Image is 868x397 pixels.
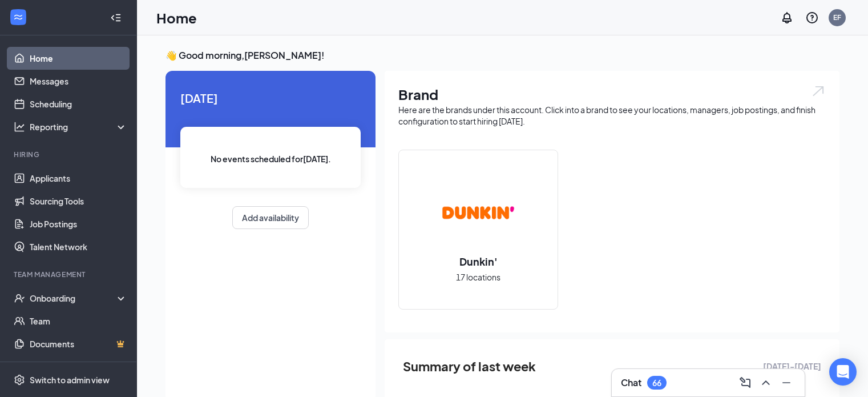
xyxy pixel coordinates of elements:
a: Team [30,310,127,332]
img: Dunkin' [442,177,515,250]
span: No events scheduled for [DATE] . [211,153,331,165]
div: Reporting [30,121,128,133]
div: Team Management [14,270,125,279]
h1: Home [156,8,197,27]
a: Job Postings [30,212,127,235]
a: Home [30,47,127,70]
a: DocumentsCrown [30,332,127,355]
span: 17 locations [456,271,500,283]
svg: Minimize [780,376,793,390]
a: Scheduling [30,93,127,115]
div: EF [833,13,841,22]
div: 66 [652,378,661,388]
a: SurveysCrown [30,355,127,378]
a: Messages [30,70,127,93]
a: Applicants [30,167,127,190]
button: Minimize [777,374,796,392]
div: Open Intercom Messenger [829,358,857,386]
h3: 👋 Good morning, [PERSON_NAME] ! [165,49,839,62]
div: Onboarding [30,292,118,304]
svg: ComposeMessage [738,376,752,390]
svg: ChevronUp [759,376,773,390]
div: Hiring [14,150,125,159]
span: Summary of last week [403,356,536,376]
h3: Chat [621,376,641,389]
h2: Dunkin' [448,254,509,268]
span: [DATE] - [DATE] [763,360,821,372]
div: Here are the brands under this account. Click into a brand to see your locations, managers, job p... [398,104,826,127]
button: Add availability [232,206,309,229]
h1: Brand [398,85,826,104]
svg: Collapse [110,12,122,23]
button: ComposeMessage [736,374,754,392]
svg: UserCheck [14,292,25,304]
div: Switch to admin view [30,374,110,386]
img: open.6027fd2a22e1237b5b06.svg [811,85,826,98]
a: Talent Network [30,235,127,258]
a: Sourcing Tools [30,190,127,212]
svg: QuestionInfo [805,11,819,25]
button: ChevronUp [757,374,775,392]
span: [DATE] [180,89,361,107]
svg: Notifications [780,11,794,25]
svg: Analysis [14,121,25,133]
svg: WorkstreamLogo [13,11,24,23]
svg: Settings [14,374,25,386]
